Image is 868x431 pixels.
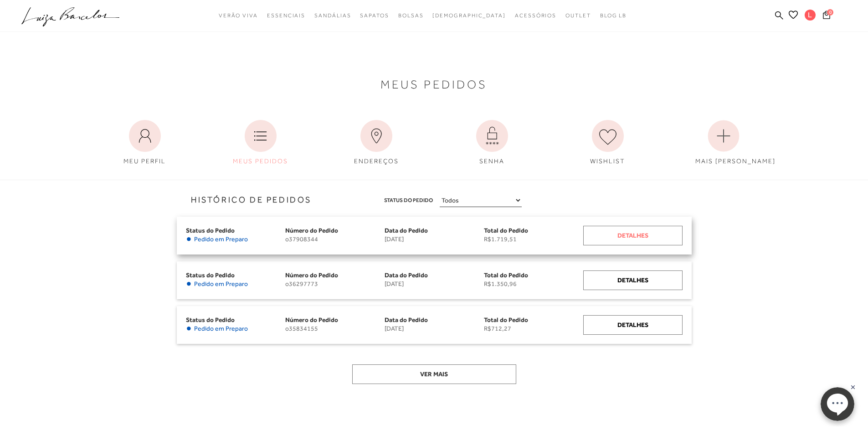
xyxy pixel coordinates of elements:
[801,9,820,23] button: L
[484,227,528,234] span: Total do Pedido
[573,115,643,171] a: WISHLIST
[820,10,833,22] button: 0
[186,271,235,279] span: Status do Pedido
[484,271,528,279] span: Total do Pedido
[565,12,591,19] span: Outlet
[219,12,258,19] span: Verão Viva
[110,115,180,171] a: MEU PERFIL
[7,194,312,206] h3: Histórico de Pedidos
[285,316,338,323] span: Número do Pedido
[688,115,759,171] a: MAIS [PERSON_NAME]
[194,280,248,288] span: Pedido em Preparo
[385,227,428,234] span: Data do Pedido
[590,157,625,165] span: WISHLIST
[285,280,385,288] span: o36297773
[484,280,583,288] span: R$1.350,96
[457,115,527,171] a: SENHA
[384,196,433,205] span: Status do Pedido
[341,115,411,171] a: ENDEREÇOS
[219,7,258,24] a: noSubCategoriesText
[385,325,484,332] span: [DATE]
[186,325,192,332] span: •
[186,316,235,323] span: Status do Pedido
[194,325,248,332] span: Pedido em Preparo
[360,7,389,24] a: noSubCategoriesText
[267,12,305,19] span: Essenciais
[432,7,506,24] a: noSubCategoriesText
[515,12,556,19] span: Acessórios
[827,9,833,16] span: 0
[398,7,424,24] a: noSubCategoriesText
[398,12,424,19] span: Bolsas
[285,227,338,234] span: Número do Pedido
[267,7,305,24] a: noSubCategoriesText
[380,80,488,89] span: Meus Pedidos
[432,12,506,19] span: [DEMOGRAPHIC_DATA]
[484,235,583,243] span: R$1.719,51
[583,226,683,245] a: Detalhes
[484,316,528,323] span: Total do Pedido
[600,7,627,24] a: BLOG LB
[233,157,288,165] span: MEUS PEDIDOS
[583,270,683,290] a: Detalhes
[385,316,428,323] span: Data do Pedido
[583,315,683,335] a: Detalhes
[354,157,399,165] span: ENDEREÇOS
[314,7,351,24] a: noSubCategoriesText
[123,157,166,165] span: MEU PERFIL
[186,227,235,234] span: Status do Pedido
[479,157,504,165] span: SENHA
[565,7,591,24] a: noSubCategoriesText
[314,12,351,19] span: Sandálias
[186,235,192,243] span: •
[186,280,192,288] span: •
[484,325,583,332] span: R$712,27
[352,364,516,384] button: Ver mais
[385,235,484,243] span: [DATE]
[385,280,484,288] span: [DATE]
[805,10,816,21] span: L
[285,235,385,243] span: o37908344
[285,325,385,332] span: o35834155
[515,7,556,24] a: noSubCategoriesText
[194,235,248,243] span: Pedido em Preparo
[695,157,776,165] span: MAIS [PERSON_NAME]
[226,115,296,171] a: MEUS PEDIDOS
[360,12,389,19] span: Sapatos
[285,271,338,279] span: Número do Pedido
[385,271,428,279] span: Data do Pedido
[600,12,627,19] span: BLOG LB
